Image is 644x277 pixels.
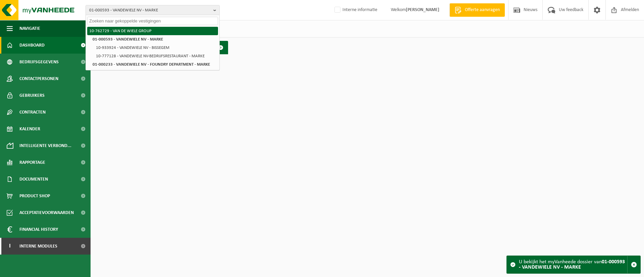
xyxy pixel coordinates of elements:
[19,87,45,104] span: Gebruikers
[449,3,505,17] a: Offerte aanvragen
[519,259,625,270] strong: 01-000593 - VANDEWIELE NV - MARKE
[519,256,627,273] div: U bekijkt het myVanheede dossier van
[94,52,218,60] li: 10-777128 - VANDEWIELE NV-BEDRIJFSRESTAURANT - MARKE
[94,44,218,52] li: 10-933924 - VANDEWIELE NV - BISSEGEM
[93,37,163,42] strong: 01-000593 - VANDEWIELE NV - MARKE
[89,5,211,15] span: 01-000593 - VANDEWIELE NV - MARKE
[333,5,377,15] label: Interne informatie
[463,7,501,13] span: Offerte aanvragen
[86,5,220,15] button: 01-000593 - VANDEWIELE NV - MARKE
[19,20,40,37] span: Navigatie
[87,27,218,35] li: 10-762729 - VAN DE WIELE GROUP
[19,204,74,221] span: Acceptatievoorwaarden
[19,137,71,154] span: Intelligente verbond...
[93,62,210,67] strong: 01-000233 - VANDEWIELE NV - FOUNDRY DEPARTMENT - MARKE
[19,37,45,54] span: Dashboard
[19,221,58,238] span: Financial History
[19,54,59,70] span: Bedrijfsgegevens
[87,17,218,25] input: Zoeken naar gekoppelde vestigingen
[19,70,58,87] span: Contactpersonen
[7,238,13,255] span: I
[19,188,50,204] span: Product Shop
[19,171,48,188] span: Documenten
[19,238,57,255] span: Interne modules
[19,121,40,137] span: Kalender
[19,154,45,171] span: Rapportage
[406,7,439,12] strong: [PERSON_NAME]
[19,104,46,121] span: Contracten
